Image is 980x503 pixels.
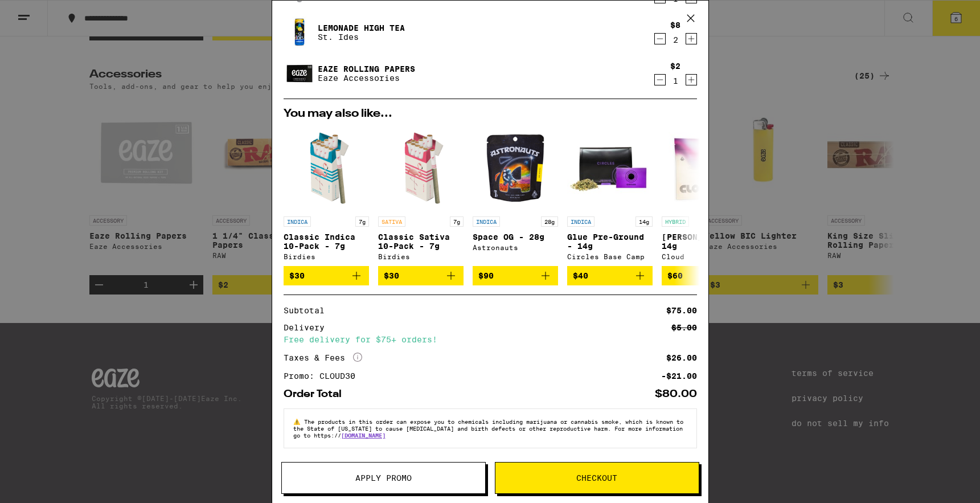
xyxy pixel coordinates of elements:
a: Eaze Rolling Papers [318,64,415,73]
div: 2 [670,35,680,44]
img: Birdies - Classic Indica 10-Pack - 7g [284,125,369,211]
a: Open page for Runtz - 14g from Cloud [662,125,747,266]
span: $90 [478,271,494,280]
a: Lemonade High Tea [318,23,405,32]
div: $2 [670,62,680,71]
p: Classic Sativa 10-Pack - 7g [378,232,464,251]
span: Hi. Need any help? [7,8,82,17]
div: -$21.00 [661,372,697,380]
div: Cloud [662,253,747,260]
button: Add to bag [378,266,464,285]
a: Open page for Space OG - 28g from Astronauts [473,125,558,266]
button: Decrement [654,74,666,85]
p: Glue Pre-Ground - 14g [567,232,653,251]
a: [DOMAIN_NAME] [341,432,386,439]
div: 1 [670,76,680,85]
span: $40 [573,271,588,280]
p: [PERSON_NAME] - 14g [662,232,747,251]
div: Subtotal [284,306,333,314]
div: Birdies [378,253,464,260]
a: Open page for Classic Indica 10-Pack - 7g from Birdies [284,125,369,266]
img: Astronauts - Space OG - 28g [473,125,558,211]
h2: You may also like... [284,108,697,120]
button: Add to bag [662,266,747,285]
div: $26.00 [666,354,697,362]
button: Checkout [495,462,699,494]
p: Space OG - 28g [473,232,558,242]
span: $30 [384,271,399,280]
p: SATIVA [378,216,405,227]
button: Decrement [654,33,666,44]
div: $80.00 [655,389,697,399]
p: St. Ides [318,32,405,42]
img: Eaze Rolling Papers [284,58,315,89]
span: Apply Promo [355,474,412,482]
span: The products in this order can expose you to chemicals including marijuana or cannabis smoke, whi... [293,418,683,439]
span: $30 [289,271,305,280]
div: Taxes & Fees [284,353,362,363]
span: ⚠️ [293,418,304,425]
p: HYBRID [662,216,689,227]
div: $75.00 [666,306,697,314]
p: Classic Indica 10-Pack - 7g [284,232,369,251]
p: INDICA [473,216,500,227]
img: Circles Base Camp - Glue Pre-Ground - 14g [567,125,653,211]
p: 7g [450,216,464,227]
button: Increment [686,33,697,44]
p: 14g [635,216,653,227]
button: Add to bag [284,266,369,285]
div: $8 [670,21,680,30]
div: Promo: CLOUD30 [284,372,363,380]
button: Increment [686,74,697,85]
img: Birdies - Classic Sativa 10-Pack - 7g [378,125,464,211]
div: Free delivery for $75+ orders! [284,336,697,343]
div: Astronauts [473,244,558,251]
span: Checkout [576,474,617,482]
img: Cloud - Runtz - 14g [662,125,747,211]
p: INDICA [567,216,594,227]
button: Add to bag [473,266,558,285]
p: INDICA [284,216,311,227]
a: Open page for Glue Pre-Ground - 14g from Circles Base Camp [567,125,653,266]
a: Open page for Classic Sativa 10-Pack - 7g from Birdies [378,125,464,266]
p: 7g [355,216,369,227]
div: Circles Base Camp [567,253,653,260]
img: Lemonade High Tea [284,17,315,48]
button: Add to bag [567,266,653,285]
div: Order Total [284,389,350,399]
p: Eaze Accessories [318,73,415,83]
div: Birdies [284,253,369,260]
button: Apply Promo [281,462,486,494]
div: $5.00 [671,324,697,332]
p: 28g [541,216,558,227]
span: $60 [667,271,683,280]
div: Delivery [284,324,333,332]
